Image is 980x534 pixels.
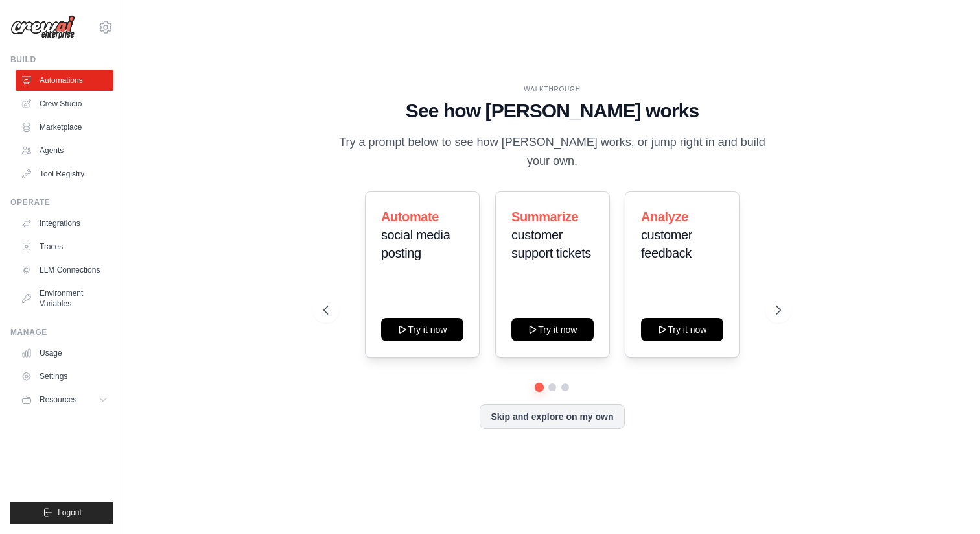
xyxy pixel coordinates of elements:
a: Integrations [16,213,113,234]
a: Tool Registry [16,164,113,184]
a: Environment Variables [16,283,113,314]
span: Automate [381,210,439,224]
span: Logout [58,507,82,518]
div: Manage [10,327,113,337]
img: Logo [10,15,75,40]
div: WALKTHROUGH [323,84,781,94]
button: Try it now [511,318,594,341]
button: Try it now [381,318,463,341]
div: Build [10,55,113,65]
button: Logout [10,502,113,524]
span: customer support tickets [511,228,591,260]
a: Traces [16,236,113,257]
button: Skip and explore on my own [480,404,624,429]
a: Crew Studio [16,93,113,114]
button: Try it now [641,318,723,341]
button: Resources [16,389,113,410]
a: Agents [16,140,113,161]
span: social media posting [381,228,450,260]
a: LLM Connections [16,260,113,280]
span: Resources [40,394,76,405]
a: Usage [16,343,113,363]
a: Settings [16,366,113,387]
a: Marketplace [16,117,113,138]
span: Summarize [511,210,578,224]
span: customer feedback [641,228,692,260]
div: Operate [10,197,113,208]
h1: See how [PERSON_NAME] works [323,99,781,123]
p: Try a prompt below to see how [PERSON_NAME] works, or jump right in and build your own. [334,133,770,171]
a: Automations [16,70,113,91]
span: Analyze [641,210,688,224]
